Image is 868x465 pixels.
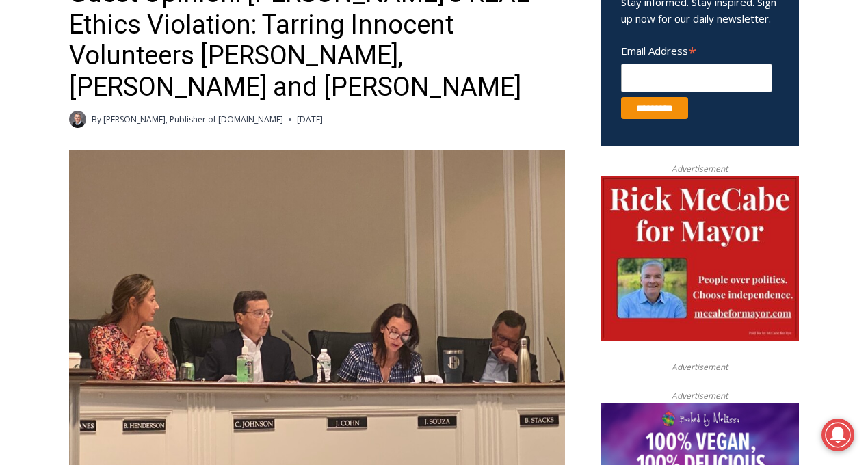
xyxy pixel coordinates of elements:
div: "We would have speakers with experience in local journalism speak to us about their experiences a... [345,1,646,133]
time: [DATE] [297,113,323,126]
a: Intern @ [DOMAIN_NAME] [329,133,663,170]
a: [PERSON_NAME], Publisher of [DOMAIN_NAME] [103,114,283,125]
span: Advertisement [658,389,741,402]
span: Advertisement [658,360,741,373]
a: Author image [69,111,86,128]
span: Intern @ [DOMAIN_NAME] [358,136,634,167]
span: By [92,113,101,126]
img: McCabe for Mayor [601,176,799,341]
span: Advertisement [658,162,741,175]
label: Email Address [621,37,772,62]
